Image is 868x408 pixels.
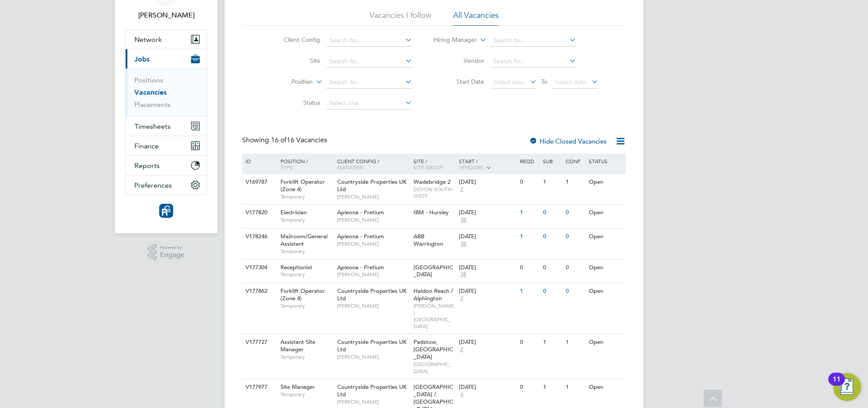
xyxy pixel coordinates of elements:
span: Temporary [280,353,333,360]
span: Receptionist [280,264,312,271]
span: Site Manager [280,383,315,391]
li: All Vacancies [453,10,499,26]
div: Site / [411,154,457,175]
span: Temporary [280,302,333,309]
span: Engage [160,251,185,259]
span: Vendors [459,164,483,171]
div: Open [587,229,625,245]
div: 0 [564,229,586,245]
span: [PERSON_NAME][GEOGRAPHIC_DATA] [413,302,455,329]
button: Preferences [126,175,207,195]
div: 1 [518,229,540,245]
span: Jobs [134,55,150,63]
span: Joe Belsten [125,10,207,21]
span: [PERSON_NAME] [337,353,409,360]
span: Finance [134,142,159,150]
div: 1 [518,283,540,299]
div: 0 [564,205,586,221]
span: Apleona - Pretium [337,264,384,271]
span: Countryside Properties UK Ltd [337,338,407,353]
span: 2 [459,186,465,193]
div: Open [587,334,625,350]
input: Select one [326,97,412,110]
div: 0 [541,283,564,299]
span: [PERSON_NAME] [337,302,409,309]
span: Temporary [280,193,333,200]
div: [DATE] [459,288,516,295]
input: Search for... [326,76,412,89]
span: Apleona - Pretium [337,209,384,216]
label: Hide Closed Vacancies [529,137,607,145]
a: Powered byEngage [148,244,185,261]
span: Countryside Properties UK Ltd [337,383,407,398]
span: Electrician [280,209,307,216]
div: 0 [518,260,540,276]
div: [DATE] [459,339,516,346]
span: To [539,76,550,87]
div: 0 [541,229,564,245]
label: Status [270,99,320,106]
span: [PERSON_NAME] [337,271,409,278]
div: 0 [564,260,586,276]
span: Timesheets [134,122,171,130]
div: 0 [541,205,564,221]
div: [DATE] [459,264,516,271]
div: 1 [564,379,586,395]
span: IBM - Hursley [413,209,449,216]
div: Open [587,283,625,299]
span: Forklift Operator (Zone 4) [280,287,325,302]
div: 1 [564,334,586,350]
label: Start Date [434,78,484,86]
span: Apleona - Pretium [337,233,384,240]
span: Select date [493,78,525,86]
div: Start / [457,154,518,175]
button: Jobs [126,49,207,69]
span: 4 [459,391,465,398]
label: Position [263,78,313,86]
span: 2 [459,346,465,353]
div: Jobs [126,69,207,116]
div: ID [243,154,274,168]
button: Timesheets [126,117,207,136]
div: Status [587,154,625,168]
a: Positions [134,76,163,84]
div: 1 [564,174,586,190]
span: Temporary [280,248,333,255]
span: Temporary [280,271,333,278]
span: Haldon Reach / Alphington [413,287,453,302]
li: Vacancies I follow [369,10,431,26]
span: 16 of [271,136,287,144]
label: Site [270,57,320,65]
div: V178246 [243,229,274,245]
span: [PERSON_NAME] [337,240,409,247]
span: Assistant Site Manager [280,338,315,353]
span: ABB Warrington [413,233,443,247]
div: [DATE] [459,209,516,216]
span: Reports [134,161,160,170]
span: DEVON SOUTH-WEST [413,186,455,199]
div: Sub [541,154,564,168]
div: V177977 [243,379,274,395]
div: 0 [518,334,540,350]
span: Manager [337,164,363,171]
div: [DATE] [459,384,516,391]
span: [PERSON_NAME] [337,193,409,200]
span: 2 [459,295,465,302]
span: [GEOGRAPHIC_DATA] [413,361,455,374]
div: Open [587,260,625,276]
span: Powered by [160,244,185,251]
label: Vendor [434,57,484,65]
div: 1 [541,334,564,350]
input: Search for... [326,34,412,47]
div: V177304 [243,260,274,276]
label: Client Config [270,36,320,44]
div: V177820 [243,205,274,221]
input: Search for... [490,55,576,68]
div: Showing [242,136,329,145]
div: 0 [518,379,540,395]
div: 0 [518,174,540,190]
img: resourcinggroup-logo-retina.png [159,204,173,218]
a: Placements [134,100,171,109]
button: Finance [126,136,207,155]
span: Countryside Properties UK Ltd [337,287,407,302]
